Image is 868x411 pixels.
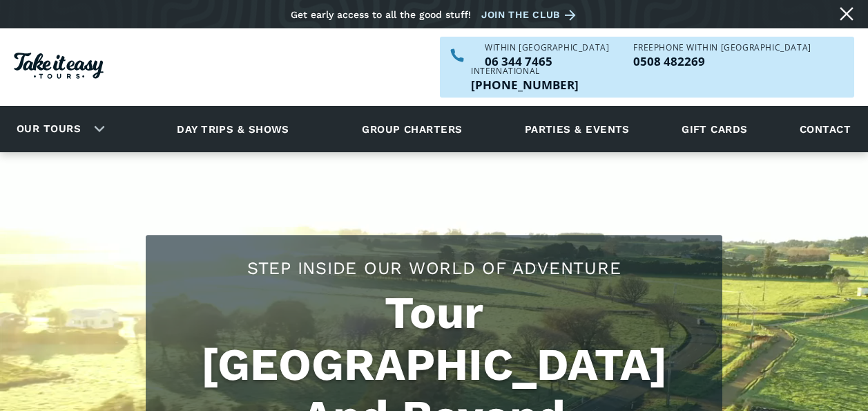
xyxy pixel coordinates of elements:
div: Get early access to all the good stuff! [291,9,471,20]
a: Call us within NZ on 063447465 [485,55,609,67]
a: Gift cards [675,110,755,148]
a: Call us outside of NZ on +6463447465 [471,79,579,91]
a: Group charters [345,110,479,148]
p: [PHONE_NUMBER] [471,79,579,91]
a: Call us freephone within NZ on 0508482269 [633,55,811,67]
img: Take it easy Tours logo [14,53,104,79]
a: Day trips & shows [160,110,307,148]
a: Contact [793,110,858,148]
p: 06 344 7465 [485,55,609,67]
a: Parties & events [518,110,637,148]
a: Homepage [14,46,104,89]
a: Our tours [6,113,91,145]
div: Freephone WITHIN [GEOGRAPHIC_DATA] [633,44,811,52]
div: International [471,67,579,75]
h2: Step Inside Our World Of Adventure [160,256,708,280]
p: 0508 482269 [633,55,811,67]
div: WITHIN [GEOGRAPHIC_DATA] [485,44,609,52]
a: Join the club [481,6,581,24]
a: Close message [836,3,858,25]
